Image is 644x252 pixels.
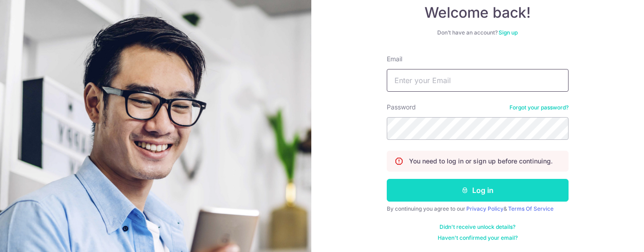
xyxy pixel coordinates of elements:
[409,157,553,166] p: You need to log in or sign up before continuing.
[466,205,504,212] a: Privacy Policy
[509,104,569,111] a: Forgot your password?
[387,103,416,112] label: Password
[387,4,569,22] h4: Welcome back!
[387,54,402,64] label: Email
[387,179,569,202] button: Log in
[499,29,518,36] a: Sign up
[387,69,569,92] input: Enter your Email
[439,223,515,231] a: Didn't receive unlock details?
[438,234,518,242] a: Haven't confirmed your email?
[387,29,569,36] div: Don’t have an account?
[387,205,569,212] div: By continuing you agree to our &
[508,205,554,212] a: Terms Of Service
